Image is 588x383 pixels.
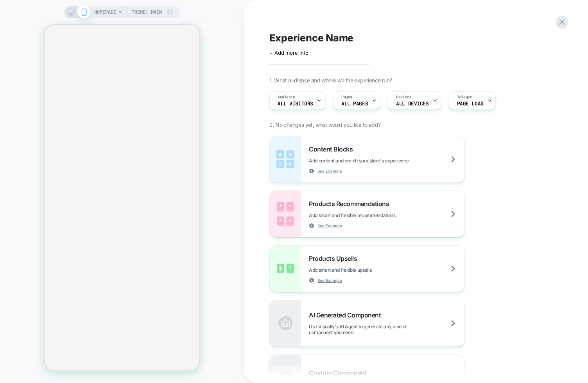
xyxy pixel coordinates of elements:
span: 2. No changes yet, what would you like to add? [269,121,380,128]
span: See Example [317,223,342,228]
span: Use Visually's AI Agent to generate any kind of component you need [309,324,464,335]
span: ALL PAGES [341,101,368,107]
span: Add content and enrich your store's experience [309,158,448,164]
span: Experience Name [269,32,353,44]
span: Pages [341,94,352,100]
span: All Visitors [278,101,313,107]
span: 1. What audience and where will the experience run? [269,77,392,84]
span: Audience [278,94,295,100]
span: Trigger [457,94,472,100]
span: Devices [396,94,411,100]
span: See Example [317,168,342,174]
span: HOMEPAGE [94,6,116,18]
span: Products Recommendations [309,200,393,208]
span: See Example [317,278,342,283]
span: AI Generated Component [309,311,385,319]
span: Add smart and flexible recommendations [309,212,435,218]
span: Theme: MAIN [132,6,162,18]
span: Products Upsells [309,255,361,262]
span: Page Load [457,101,484,107]
span: Custom Component [309,369,371,377]
span: Add smart and flexible upsells [309,267,411,273]
span: Content Blocks [309,145,357,153]
span: + Add more info [269,50,308,56]
span: ALL DEVICES [396,101,428,107]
